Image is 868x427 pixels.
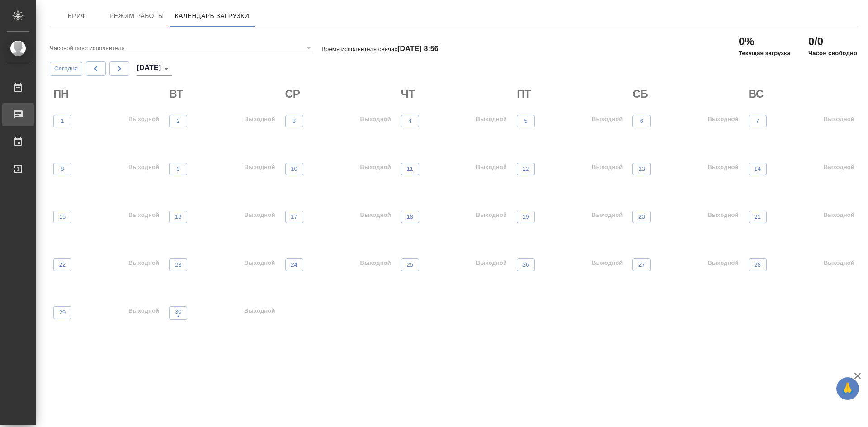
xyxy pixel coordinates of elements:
p: 6 [640,117,643,126]
p: 11 [406,164,413,174]
p: 14 [754,164,761,174]
p: 30 [175,307,182,316]
h2: ВТ [169,87,278,101]
p: Выходной [476,258,507,267]
button: 25 [401,258,419,271]
button: 8 [53,163,71,175]
h2: СР [285,87,395,101]
p: Текущая загрузка [739,49,790,58]
button: 2 [169,115,187,127]
p: Выходной [708,211,738,220]
h2: 0/0 [808,34,857,49]
p: Часов свободно [808,49,857,58]
span: Бриф [55,10,99,22]
p: 3 [292,117,296,126]
button: 4 [401,115,419,127]
p: 24 [291,260,297,269]
p: Выходной [244,163,275,172]
button: 12 [517,163,535,175]
button: 16 [169,211,187,223]
p: Выходной [244,211,275,220]
button: 23 [169,258,187,271]
p: 25 [406,260,413,269]
p: Выходной [244,115,275,124]
h4: [DATE] 8:56 [397,45,439,52]
button: 30• [169,306,187,320]
p: Выходной [592,258,623,267]
p: Выходной [360,163,391,172]
p: 22 [59,260,66,269]
p: 19 [523,212,529,221]
p: Выходной [360,115,391,124]
span: Календарь загрузки [175,10,250,22]
p: Выходной [824,258,854,267]
button: 9 [169,163,187,175]
p: 16 [175,212,182,221]
button: 17 [285,211,303,223]
p: Выходной [708,258,738,267]
p: Выходной [244,306,275,315]
button: 27 [632,258,651,271]
span: 🙏 [840,379,855,398]
button: 21 [749,211,767,223]
p: Выходной [128,211,159,220]
button: 1 [53,115,71,127]
h2: 0% [739,34,790,49]
p: 4 [408,117,411,126]
button: 5 [517,115,535,127]
p: Выходной [708,115,738,124]
p: Выходной [128,115,159,124]
p: 8 [61,164,64,174]
h2: ВС [749,87,858,101]
p: Выходной [592,163,623,172]
p: 1 [61,117,64,126]
p: Выходной [360,258,391,267]
button: 24 [285,258,303,271]
button: 6 [632,115,651,127]
p: 27 [638,260,645,269]
p: Выходной [592,115,623,124]
div: [DATE] [137,61,172,76]
p: 5 [524,117,527,126]
p: Выходной [128,306,159,315]
p: • [175,312,182,321]
p: 20 [638,212,645,221]
p: Выходной [824,163,854,172]
p: Выходной [476,163,507,172]
button: 26 [517,258,535,271]
button: 10 [285,163,303,175]
button: 🙏 [836,377,859,400]
p: 17 [291,212,297,221]
p: 2 [177,117,180,126]
h2: ПТ [517,87,626,101]
button: 29 [53,306,71,319]
p: Выходной [476,211,507,220]
button: 19 [517,211,535,223]
h2: СБ [632,87,742,101]
button: 28 [749,258,767,271]
button: 22 [53,258,71,271]
button: 18 [401,211,419,223]
p: Выходной [824,115,854,124]
button: 13 [632,163,651,175]
p: 12 [523,164,529,174]
p: 15 [59,212,66,221]
p: Выходной [824,211,854,220]
button: 11 [401,163,419,175]
span: Сегодня [54,64,78,74]
p: 13 [638,164,645,174]
p: 26 [523,260,529,269]
p: 29 [59,308,66,317]
p: 28 [754,260,761,269]
p: Выходной [244,258,275,267]
p: Время исполнителя сейчас [321,46,439,52]
button: Сегодня [50,62,82,76]
button: 3 [285,115,303,127]
p: 23 [175,260,182,269]
p: Выходной [128,258,159,267]
h2: ПН [53,87,163,101]
p: Выходной [128,163,159,172]
p: 9 [177,164,180,174]
p: Выходной [360,211,391,220]
button: 14 [749,163,767,175]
